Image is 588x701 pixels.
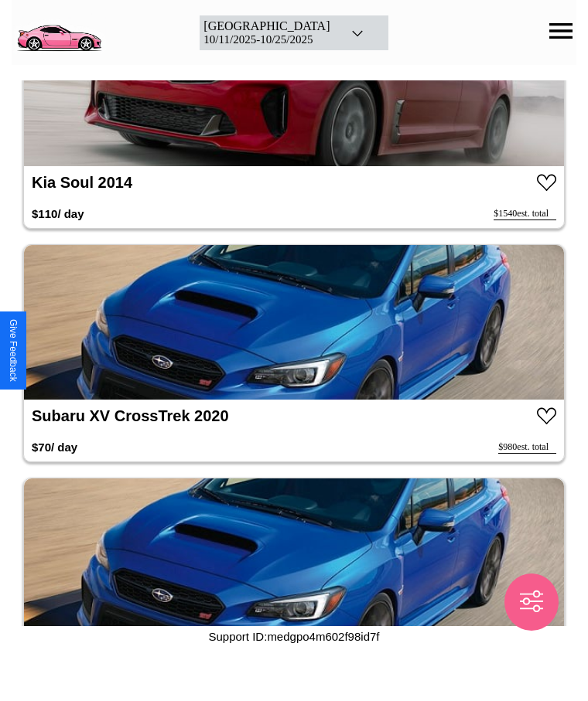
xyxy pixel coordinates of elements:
img: logo [12,8,106,54]
div: 10 / 11 / 2025 - 10 / 25 / 2025 [203,33,330,46]
a: Subaru XV CrossTrek 2020 [32,407,229,424]
div: $ 1540 est. total [494,208,556,220]
h3: $ 110 / day [32,199,84,228]
h3: $ 70 / day [32,433,77,461]
div: Give Feedback [8,319,19,382]
div: $ 980 est. total [498,441,556,454]
p: Support ID: medgpo4m602f98id7f [209,626,380,647]
a: Kia Soul 2014 [32,174,132,191]
div: [GEOGRAPHIC_DATA] [203,19,330,33]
